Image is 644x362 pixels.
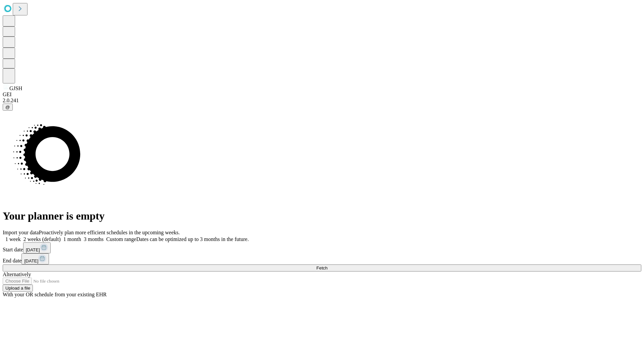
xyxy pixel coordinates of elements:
span: With your OR schedule from your existing EHR [3,292,107,297]
span: @ [5,105,10,110]
button: @ [3,104,13,111]
span: 1 month [63,236,81,242]
span: Dates can be optimized up to 3 months in the future. [136,236,249,242]
span: [DATE] [24,258,38,263]
span: Import your data [3,230,39,235]
span: Fetch [316,265,327,270]
span: Custom range [106,236,136,242]
span: 2 weeks (default) [23,236,61,242]
div: GEI [3,92,641,98]
div: Start date [3,242,641,253]
button: [DATE] [21,253,49,264]
h1: Your planner is empty [3,210,641,222]
span: Proactively plan more efficient schedules in the upcoming weeks. [39,230,180,235]
button: Fetch [3,264,641,271]
div: End date [3,253,641,264]
span: 1 week [5,236,21,242]
span: [DATE] [26,247,40,252]
button: Upload a file [3,285,33,292]
span: GJSH [9,85,22,91]
div: 2.0.241 [3,98,641,104]
span: 3 months [84,236,104,242]
button: [DATE] [23,242,51,253]
span: Alternatively [3,271,31,277]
